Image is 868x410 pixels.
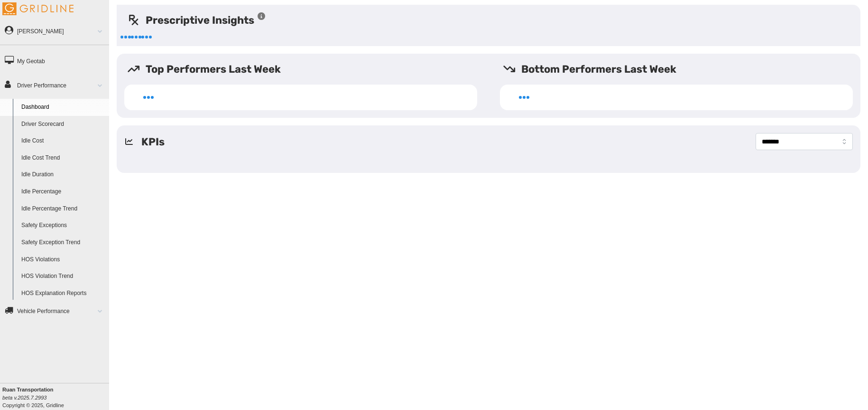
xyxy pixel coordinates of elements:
[2,387,54,392] b: Ruan Transportation
[17,150,109,167] a: Idle Cost Trend
[17,166,109,183] a: Idle Duration
[17,285,109,302] a: HOS Explanation Reports
[2,2,74,15] img: Gridline
[503,61,860,77] h5: Bottom Performers Last Week
[2,386,109,409] div: Copyright © 2025, Gridline
[17,200,109,218] a: Idle Percentage Trend
[17,133,109,150] a: Idle Cost
[141,134,165,150] h5: KPIs
[17,251,109,268] a: HOS Violations
[127,12,266,28] h5: Prescriptive Insights
[17,99,109,116] a: Dashboard
[17,183,109,200] a: Idle Percentage
[2,395,46,400] i: beta v.2025.7.2993
[127,61,485,77] h5: Top Performers Last Week
[17,217,109,234] a: Safety Exceptions
[17,116,109,133] a: Driver Scorecard
[17,268,109,285] a: HOS Violation Trend
[17,234,109,251] a: Safety Exception Trend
